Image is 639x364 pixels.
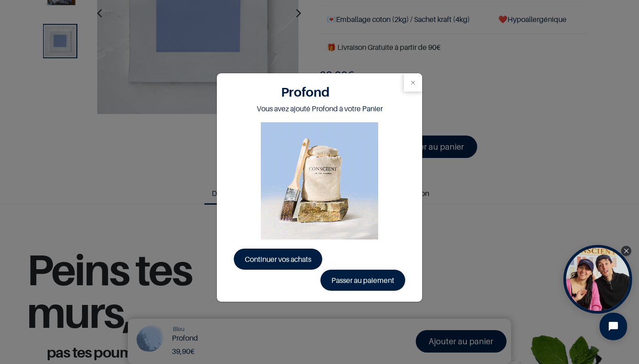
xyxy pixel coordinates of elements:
[320,270,405,291] a: Passer au paiement
[339,104,361,113] span: à votre
[257,104,310,113] span: Vous avez ajouté
[312,104,338,113] spant: Profond
[234,249,322,270] a: Continuer vos achats
[362,103,383,115] a: Panier
[563,245,632,314] div: Tolstoy bubble widget
[592,305,635,348] iframe: Tidio Chat
[563,245,632,314] div: Open Tolstoy
[245,255,311,264] span: Continuer vos achats
[621,246,631,256] div: Close Tolstoy widget
[261,122,378,239] img: Product image
[404,73,422,92] button: Close
[224,84,386,100] h1: Profond
[563,245,632,314] div: Open Tolstoy widget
